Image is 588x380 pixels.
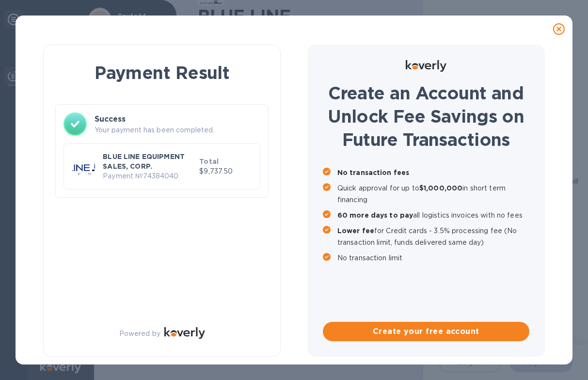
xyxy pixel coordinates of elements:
[337,182,529,206] p: Quick approval for up to in short term financing
[337,225,529,248] p: for Credit cards - 3.5% processing fee (No transaction limit, funds delivered same day)
[337,252,529,264] p: No transaction limit
[95,125,260,135] p: Your payment has been completed.
[103,152,195,171] p: BLUE LINE EQUIPMENT SALES, CORP.
[337,211,413,219] b: 60 more days to pay
[337,169,410,176] b: No transaction fees
[337,209,529,221] p: all logistics invoices with no fees
[323,81,529,151] h1: Create an Account and Unlock Fee Savings on Future Transactions
[103,171,195,181] p: Payment № 74384040
[406,60,446,72] img: Logo
[419,184,462,192] b: $1,000,000
[199,166,252,176] p: $9,737.50
[119,329,160,339] p: Powered by
[331,326,522,337] span: Create your free account
[164,327,205,339] img: Logo
[199,158,219,165] b: Total
[337,227,374,235] b: Lower fee
[323,322,529,341] button: Create your free account
[59,61,265,85] h1: Payment Result
[95,113,260,125] h3: Success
